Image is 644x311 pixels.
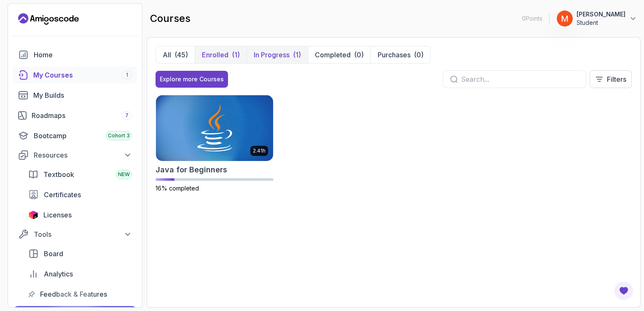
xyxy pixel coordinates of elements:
button: Open Feedback Button [614,281,634,301]
div: Home [34,50,132,60]
span: Cohort 3 [108,132,130,139]
a: Landing page [18,12,79,26]
button: Explore more Courses [156,71,228,88]
img: user profile image [557,11,573,27]
span: 1 [126,72,128,78]
div: My Courses [33,70,132,80]
a: feedback [23,286,137,303]
span: Textbook [43,169,74,180]
p: Purchases [378,50,411,60]
div: (1) [293,50,301,60]
a: certificates [23,186,137,203]
div: Roadmaps [32,110,132,121]
span: Certificates [44,190,81,200]
button: Tools [13,227,137,242]
h2: Java for Beginners [156,164,227,176]
h2: courses [150,12,191,25]
a: bootcamp [13,127,137,144]
a: builds [13,87,137,104]
a: analytics [23,265,137,282]
span: NEW [118,171,130,178]
a: textbook [23,166,137,183]
div: My Builds [33,90,132,100]
span: 7 [125,112,129,119]
button: In Progress(1) [247,46,308,63]
img: Java for Beginners card [156,95,273,161]
button: Filters [590,70,632,88]
a: licenses [23,206,137,223]
button: Enrolled(1) [195,46,247,63]
div: Tools [34,229,132,239]
p: Filters [607,74,626,84]
div: Resources [34,150,132,160]
img: jetbrains icon [28,211,38,219]
p: 0 Points [522,14,542,23]
button: Purchases(0) [370,46,430,63]
span: Board [44,249,63,259]
p: Enrolled [202,50,228,60]
button: Resources [13,147,137,163]
a: roadmaps [13,107,137,124]
p: [PERSON_NAME] [577,10,625,19]
span: 16% completed [156,185,199,192]
div: Explore more Courses [160,75,224,83]
button: Completed(0) [308,46,370,63]
a: home [13,46,137,63]
p: 2.41h [253,147,266,154]
p: In Progress [254,50,290,60]
div: (1) [232,50,240,60]
a: courses [13,67,137,83]
input: Search... [461,74,579,84]
span: Feedback & Features [40,289,107,299]
div: Bootcamp [34,131,132,141]
span: Licenses [43,210,72,220]
div: (0) [414,50,424,60]
div: (45) [174,50,188,60]
p: Completed [315,50,351,60]
span: Analytics [44,269,73,279]
button: user profile image[PERSON_NAME]Student [556,10,637,27]
a: board [23,245,137,262]
button: All(45) [156,46,195,63]
p: Student [577,19,625,27]
p: All [163,50,171,60]
div: (0) [354,50,364,60]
